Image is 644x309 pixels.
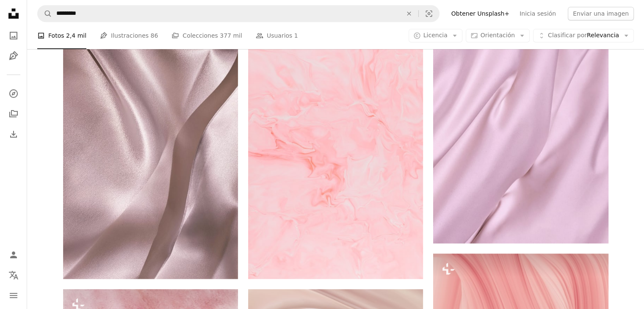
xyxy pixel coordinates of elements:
[63,45,238,279] img: textil gris sobre mesa de madera marrón
[5,246,22,263] a: Iniciar sesión / Registrarse
[63,158,238,166] a: textil gris sobre mesa de madera marrón
[446,7,514,20] a: Obtener Unsplash+
[38,6,52,22] button: Buscar en Unsplash
[5,105,22,122] a: Colecciones
[220,31,242,40] span: 377 mil
[433,10,608,243] img: textil rosa en primer plano imagen
[5,287,22,304] button: Menú
[248,17,423,279] img: Pintura abstracta rosa y blanca
[568,7,634,20] button: Enviar una imagen
[294,31,298,40] span: 1
[37,5,439,22] form: Encuentra imágenes en todo el sitio
[548,32,587,39] span: Clasificar por
[5,126,22,143] a: Historial de descargas
[533,29,634,42] button: Clasificar porRelevancia
[514,7,561,20] a: Inicia sesión
[5,27,22,44] a: Fotos
[409,29,462,42] button: Licencia
[5,85,22,102] a: Explorar
[256,22,298,49] a: Usuarios 1
[100,22,158,49] a: Ilustraciones 86
[171,22,242,49] a: Colecciones 377 mil
[548,31,619,40] span: Relevancia
[5,5,22,24] a: Inicio — Unsplash
[150,31,158,40] span: 86
[400,6,418,22] button: Borrar
[466,29,530,42] button: Orientación
[423,32,448,39] span: Licencia
[5,47,22,64] a: Ilustraciones
[5,267,22,284] button: Idioma
[248,143,423,151] a: Pintura abstracta rosa y blanca
[419,6,439,22] button: Búsqueda visual
[433,122,608,130] a: textil rosa en primer plano imagen
[481,32,515,39] span: Orientación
